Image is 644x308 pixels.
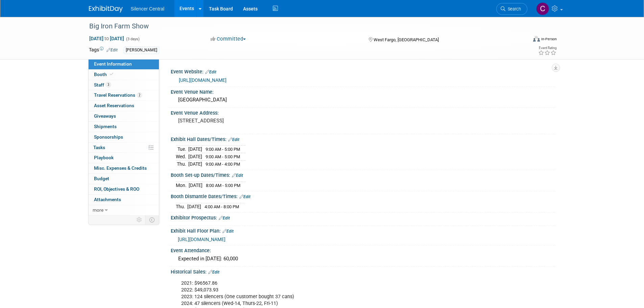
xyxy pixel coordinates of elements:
span: Asset Reservations [94,103,134,108]
a: more [89,205,159,215]
span: Silencer Central [131,6,165,11]
a: Budget [89,174,159,184]
span: 9:00 AM - 5:00 PM [206,154,240,159]
span: 4:00 AM - 8:00 PM [205,204,239,209]
span: 3 [106,82,111,87]
a: Shipments [89,122,159,132]
span: Sponsorships [94,134,123,140]
a: Booth [89,70,159,80]
a: Giveaways [89,111,159,121]
span: West Fargo, [GEOGRAPHIC_DATA] [374,37,439,42]
td: [DATE] [188,146,202,153]
a: Event Information [89,59,159,69]
a: Attachments [89,195,159,205]
span: to [103,36,110,41]
div: In-Person [541,37,557,42]
a: [URL][DOMAIN_NAME] [179,77,226,83]
a: Search [496,3,527,15]
td: Thu. [176,160,188,167]
div: Event Format [487,35,557,45]
a: ROI, Objectives & ROO [89,184,159,194]
a: Playbook [89,153,159,163]
td: Thu. [176,203,187,210]
div: Exhibit Hall Floor Plan: [171,226,555,235]
span: Budget [94,176,109,181]
div: Booth Dismantle Dates/Times: [171,191,555,200]
div: Big Iron Farm Show [87,20,517,32]
span: Event Information [94,61,132,67]
td: Tags [89,46,118,54]
a: Edit [219,216,230,220]
a: Misc. Expenses & Credits [89,163,159,173]
td: Wed. [176,153,188,161]
div: Event Rating [538,46,556,50]
td: Tue. [176,146,188,153]
td: Mon. [176,182,189,189]
span: (3 days) [125,37,140,41]
span: more [93,207,103,213]
span: 8:00 AM - 5:00 PM [206,183,240,188]
a: Sponsorships [89,132,159,142]
img: Format-Inperson.png [533,36,540,42]
span: Playbook [94,155,114,160]
div: Event Website: [171,67,555,75]
div: Event Venue Address: [171,108,555,116]
td: [DATE] [187,203,201,210]
i: Booth reservation complete [110,72,113,76]
a: Staff3 [89,80,159,90]
span: [DATE] [DATE] [89,35,124,42]
span: ROI, Objectives & ROO [94,186,139,192]
div: Exhibitor Prospectus: [171,213,555,221]
span: Travel Reservations [94,92,142,98]
div: Booth Set-up Dates/Times: [171,170,555,179]
td: [DATE] [188,160,202,167]
a: Edit [239,194,251,199]
span: 2 [137,93,142,98]
a: [URL][DOMAIN_NAME] [178,237,225,242]
span: 9:00 AM - 5:00 PM [206,147,240,152]
a: Edit [228,137,239,142]
div: Expected in [DATE]: 60,000 [176,254,550,264]
a: Edit [222,229,234,234]
a: Travel Reservations2 [89,90,159,100]
a: Edit [208,270,219,275]
div: Event Venue Name: [171,87,555,95]
a: Edit [205,70,216,74]
a: Edit [106,48,118,52]
span: Booth [94,72,115,77]
td: Toggle Event Tabs [145,215,159,224]
td: Personalize Event Tab Strip [134,215,145,224]
span: Staff [94,82,111,88]
button: Committed [208,35,248,43]
span: Misc. Expenses & Credits [94,165,147,171]
div: Event Attendance: [171,245,555,254]
span: Tasks [93,145,105,150]
a: Edit [232,173,243,178]
span: Attachments [94,197,121,202]
img: Cade Cox [536,2,549,15]
a: Asset Reservations [89,101,159,111]
pre: [STREET_ADDRESS] [178,118,324,124]
div: Historical Sales: [171,267,555,276]
td: [DATE] [189,182,202,189]
span: 9:00 AM - 4:00 PM [206,162,240,167]
span: Search [505,6,521,11]
img: ExhibitDay [89,6,123,13]
div: Exhibit Hall Dates/Times: [171,134,555,143]
span: Giveaways [94,113,116,119]
div: [PERSON_NAME] [124,47,159,54]
a: Tasks [89,143,159,153]
div: [GEOGRAPHIC_DATA] [176,95,550,105]
span: Shipments [94,124,117,129]
td: [DATE] [188,153,202,161]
